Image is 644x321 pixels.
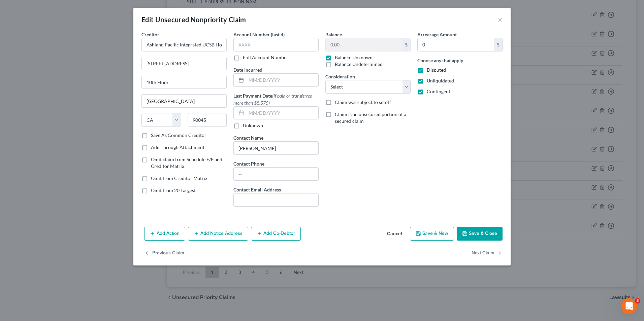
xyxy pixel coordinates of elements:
button: Save & New [410,227,454,241]
label: Account Number (last 4) [233,31,285,38]
label: Contact Name [233,134,263,141]
label: Save As Common Creditor [151,132,206,139]
input: MM/DD/YYYY [246,74,318,86]
span: Disputed [427,67,446,73]
span: Contingent [427,88,450,94]
label: Choose any that apply [417,57,463,64]
div: $ [494,38,502,51]
span: 3 [635,298,640,304]
button: Add Co-Debtor [251,227,301,241]
button: Previous Claim [144,246,184,260]
label: Date Incurred [233,66,262,73]
input: Enter zip... [188,113,227,127]
span: Omit from Creditor Matrix [151,175,207,181]
input: Apt, Suite, etc... [142,76,226,89]
button: Next Claim [472,246,503,260]
span: Omit claim from Schedule E/F and Creditor Matrix [151,156,222,169]
label: Balance Unknown [335,54,373,61]
input: -- [234,168,318,180]
label: Contact Phone [233,160,264,167]
button: Save & Close [457,227,503,241]
span: Creditor [141,32,159,37]
input: -- [234,142,318,154]
label: Balance Undetermined [335,61,383,68]
label: Full Account Number [243,54,288,61]
label: Last Payment Date [233,92,319,106]
span: Unliquidated [427,78,454,83]
span: Omit from 20 Largest [151,187,196,193]
button: × [498,15,503,24]
label: Balance [325,31,342,38]
label: Unknown [243,122,263,129]
label: Arrearage Amount [417,31,457,38]
label: Add Through Attachment [151,144,204,151]
button: Add Notice Address [188,227,248,241]
label: Contact Email Address [233,186,281,193]
button: Cancel [382,227,407,241]
input: -- [234,193,318,206]
input: XXXX [233,38,319,51]
input: 0.00 [418,38,494,51]
input: MM/DD/YYYY [246,107,318,119]
input: Search creditor by name... [141,38,227,51]
input: Enter city... [142,95,226,107]
iframe: Intercom live chat [621,298,637,314]
label: Consideration [325,73,355,80]
input: Enter address... [142,57,226,70]
span: Claim was subject to setoff [335,99,391,105]
input: 0.00 [326,38,402,51]
span: (If paid or transferred more than $8,575) [233,93,312,106]
span: Claim is an unsecured portion of a secured claim [335,111,406,124]
div: Edit Unsecured Nonpriority Claim [141,15,246,24]
button: Add Action [144,227,185,241]
div: $ [402,38,410,51]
